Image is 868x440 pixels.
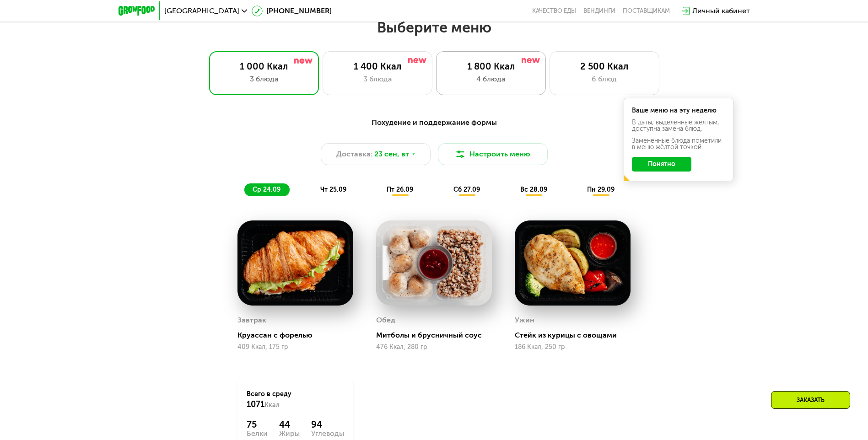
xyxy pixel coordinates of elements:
[279,419,300,430] div: 44
[219,61,309,72] div: 1 000 Ккал
[332,61,423,72] div: 1 400 Ккал
[252,5,332,16] a: [PHONE_NUMBER]
[515,343,631,351] div: 186 Ккал, 250 гр
[771,391,850,409] div: Заказать
[376,313,395,327] div: Обед
[387,186,413,193] span: пт 26.09
[320,186,346,193] span: чт 25.09
[453,186,480,193] span: сб 27.09
[446,61,536,72] div: 1 800 Ккал
[247,399,264,409] span: 1071
[332,74,423,85] div: 3 блюда
[264,401,280,409] span: Ккал
[632,138,725,150] div: Заменённые блюда пометили в меню жёлтой точкой.
[164,7,239,15] span: [GEOGRAPHIC_DATA]
[632,119,725,132] div: В даты, выделенные желтым, доступна замена блюд.
[374,149,409,160] span: 23 сен, вт
[237,313,266,327] div: Завтрак
[163,117,705,129] div: Похудение и поддержание формы
[253,186,280,193] span: ср 24.09
[376,331,499,340] div: Митболы и брусничный соус
[446,74,536,85] div: 4 блюда
[692,5,750,16] div: Личный кабинет
[623,7,670,15] div: поставщикам
[247,430,268,437] div: Белки
[515,331,638,340] div: Стейк из курицы с овощами
[632,107,725,114] div: Ваше меню на эту неделю
[532,7,576,15] a: Качество еды
[376,343,492,351] div: 476 Ккал, 280 гр
[311,430,344,437] div: Углеводы
[311,419,344,430] div: 94
[632,157,691,172] button: Понятно
[237,343,353,351] div: 409 Ккал, 175 гр
[336,149,372,160] span: Доставка:
[587,186,615,193] span: пн 29.09
[438,143,548,165] button: Настроить меню
[583,7,615,15] a: Вендинги
[29,18,839,37] h2: Выберите меню
[237,331,361,340] div: Круассан с форелью
[559,74,650,85] div: 6 блюд
[559,61,650,72] div: 2 500 Ккал
[279,430,300,437] div: Жиры
[520,186,547,193] span: вс 28.09
[219,74,309,85] div: 3 блюда
[247,390,344,410] div: Всего в среду
[247,419,268,430] div: 75
[515,313,534,327] div: Ужин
